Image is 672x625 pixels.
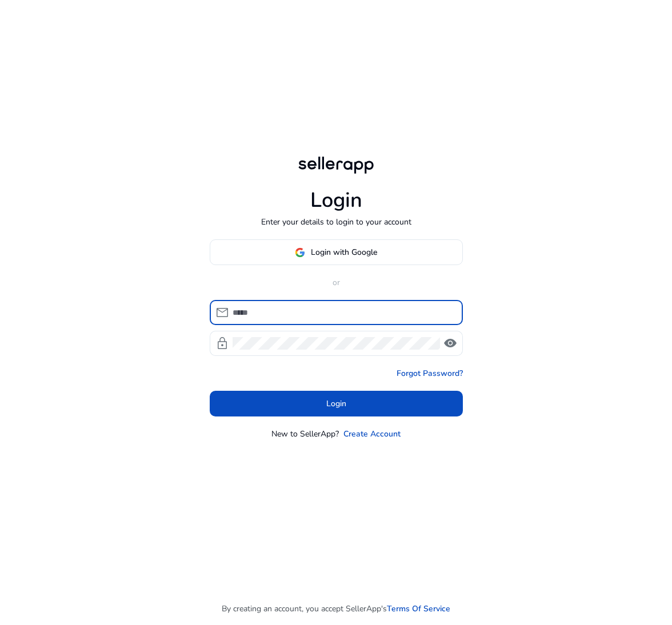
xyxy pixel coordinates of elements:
[271,428,339,440] p: New to SellerApp?
[210,277,463,289] p: or
[295,247,305,258] img: google-logo.svg
[326,398,346,410] span: Login
[343,428,401,440] a: Create Account
[311,246,377,258] span: Login with Google
[210,391,463,416] button: Login
[387,603,450,615] a: Terms Of Service
[210,239,463,265] button: Login with Google
[261,216,411,228] p: Enter your details to login to your account
[215,306,229,319] span: mail
[397,367,463,379] a: Forgot Password?
[310,188,362,213] h1: Login
[215,336,229,350] span: lock
[443,336,457,350] span: visibility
